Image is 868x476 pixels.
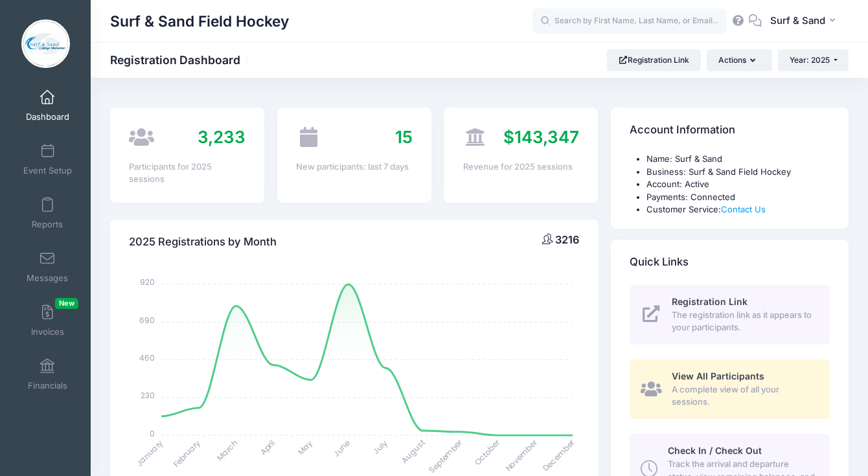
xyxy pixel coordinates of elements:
[630,285,830,345] a: Registration Link The registration link as it appears to your participants.
[721,204,766,214] a: Contact Us
[296,161,413,174] div: New participants: last 7 days
[140,277,155,288] tspan: 920
[371,437,390,457] tspan: July
[672,370,764,381] span: View All Participants
[129,223,277,260] h4: 2025 Registrations by Month
[672,383,815,409] span: A complete view of all your sessions.
[646,166,830,179] li: Business: Surf & Sand Field Hockey
[17,352,78,397] a: Financials
[707,49,771,71] button: Actions
[28,380,67,391] span: Financials
[134,437,166,469] tspan: January
[17,298,78,343] a: InvoicesNew
[672,296,748,307] span: Registration Link
[31,326,64,337] span: Invoices
[23,165,72,176] span: Event Setup
[668,445,762,456] span: Check In / Check Out
[214,437,240,463] tspan: March
[258,437,277,457] tspan: April
[762,6,849,36] button: Surf & Sand
[770,14,825,28] span: Surf & Sand
[55,298,78,309] span: New
[399,437,427,465] tspan: August
[630,359,830,419] a: View All Participants A complete view of all your sessions.
[472,436,503,467] tspan: October
[607,49,701,71] a: Registration Link
[630,112,735,149] h4: Account Information
[150,427,155,438] tspan: 0
[646,203,830,216] li: Customer Service:
[110,53,251,67] h1: Registration Dashboard
[541,436,578,473] tspan: December
[646,191,830,204] li: Payments: Connected
[129,161,246,186] div: Participants for 2025 sessions
[555,233,579,246] span: 3216
[463,161,580,174] div: Revenue for 2025 sessions
[331,437,352,459] tspan: June
[503,127,579,147] span: $143,347
[427,436,465,475] tspan: September
[672,309,815,334] span: The registration link as it appears to your participants.
[532,8,727,34] input: Search by First Name, Last Name, or Email...
[139,314,155,325] tspan: 690
[646,178,830,191] li: Account: Active
[32,219,63,230] span: Reports
[21,19,70,68] img: Surf & Sand Field Hockey
[26,111,69,122] span: Dashboard
[17,137,78,182] a: Event Setup
[790,55,830,65] span: Year: 2025
[17,83,78,128] a: Dashboard
[646,153,830,166] li: Name: Surf & Sand
[295,437,315,457] tspan: May
[171,437,203,469] tspan: February
[141,390,155,401] tspan: 230
[198,127,246,147] span: 3,233
[17,190,78,236] a: Reports
[503,436,540,473] tspan: November
[630,244,689,280] h4: Quick Links
[395,127,413,147] span: 15
[17,244,78,289] a: Messages
[27,273,68,284] span: Messages
[139,352,155,363] tspan: 460
[110,6,289,36] h1: Surf & Sand Field Hockey
[778,49,849,71] button: Year: 2025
